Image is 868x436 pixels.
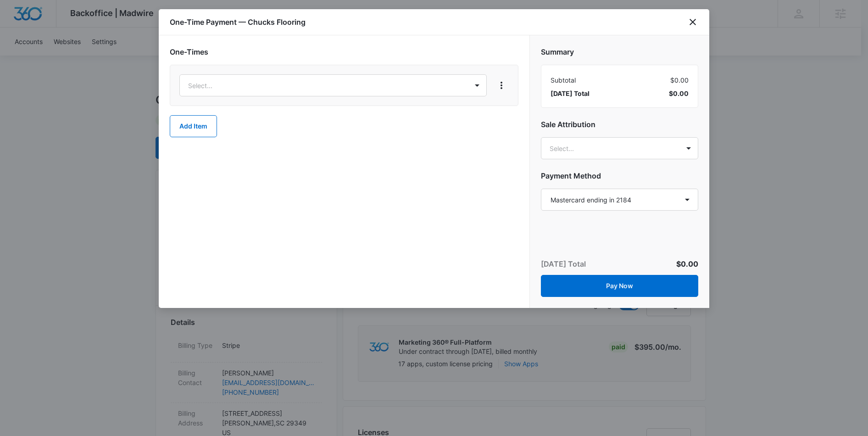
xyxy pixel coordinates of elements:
span: [DATE] Total [551,89,590,98]
span: Subtotal [551,75,576,85]
img: tab_keywords_by_traffic_grey.svg [91,53,99,61]
button: View More [494,78,509,93]
img: tab_domain_overview_orange.svg [25,53,32,61]
img: logo_orange.svg [15,15,22,22]
span: $0.00 [676,259,698,268]
div: Domain: [DOMAIN_NAME] [24,24,101,31]
div: Keywords by Traffic [101,54,155,60]
button: Pay Now [541,275,698,297]
div: v 4.0.24 [26,15,45,22]
img: website_grey.svg [15,24,22,31]
h2: Summary [541,46,698,57]
button: close [687,17,698,28]
h2: One-Times [170,46,518,57]
button: Add Item [170,115,217,137]
h1: One-Time Payment — Chucks Flooring [170,17,306,28]
div: $0.00 [551,75,689,85]
p: [DATE] Total [541,258,586,269]
div: Domain Overview [35,54,82,60]
h2: Sale Attribution [541,119,698,130]
span: $0.00 [669,89,689,98]
h2: Payment Method [541,170,698,181]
